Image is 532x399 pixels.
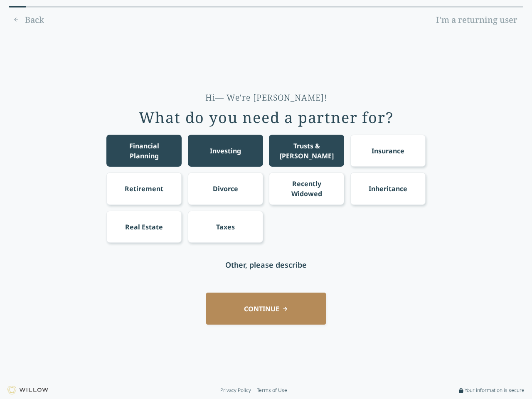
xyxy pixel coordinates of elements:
[220,387,251,394] a: Privacy Policy
[277,179,337,199] div: Recently Widowed
[216,222,235,232] div: Taxes
[210,146,241,156] div: Investing
[430,13,523,27] a: I'm a returning user
[206,293,326,325] button: CONTINUE
[9,6,26,7] div: 0% complete
[114,141,174,161] div: Financial Planning
[465,387,525,394] span: Your information is secure
[369,184,407,194] div: Inheritance
[225,259,307,271] div: Other, please describe
[277,141,337,161] div: Trusts & [PERSON_NAME]
[139,109,394,126] div: What do you need a partner for?
[257,387,287,394] a: Terms of Use
[125,184,163,194] div: Retirement
[205,92,327,103] div: Hi— We're [PERSON_NAME]!
[372,146,404,156] div: Insurance
[125,222,163,232] div: Real Estate
[7,386,48,394] img: Willow logo
[213,184,238,194] div: Divorce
